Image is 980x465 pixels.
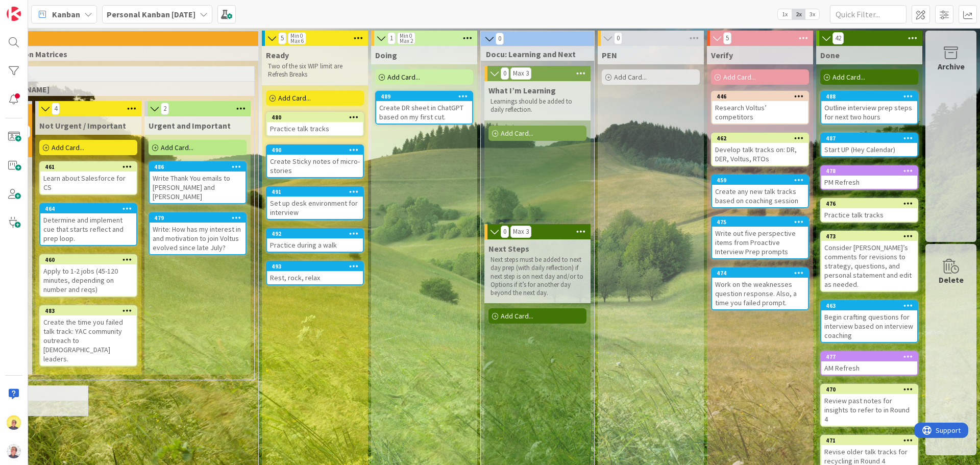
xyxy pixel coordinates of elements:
div: 492 [267,229,363,238]
span: 0 [501,67,509,80]
div: 474 [717,270,808,277]
div: 493 [267,262,363,271]
div: Apply to 1-2 jobs (45-120 minutes, depending on number and reqs) [40,264,136,296]
a: 488Outline interview prep steps for next two hours [820,91,918,125]
img: avatar [7,444,21,458]
div: 488 [826,93,917,100]
div: Create any new talk tracks based on coaching session [712,185,808,207]
a: 492Practice during a walk [266,228,364,253]
div: 490Create Sticky notes of micro-stories [267,145,363,177]
div: Max 6 [290,38,304,43]
span: 5 [723,32,731,44]
div: 471 [821,436,917,445]
div: 489 [376,92,472,101]
div: Research Voltus’ competitors [712,101,808,124]
a: 479Write: How has my interest in and motivation to join Voltus evolved since late July? [149,212,247,255]
a: 446Research Voltus’ competitors [711,91,809,125]
span: 42 [832,32,844,44]
div: 478PM Refresh [821,166,917,189]
div: 470 [821,385,917,394]
div: 461Learn about Salesforce for CS [40,162,136,194]
span: Doing [375,50,397,60]
div: 477 [826,353,917,360]
div: 486 [154,163,246,170]
a: 487Start UP (Hey Calendar) [820,133,918,157]
div: Max 3 [513,71,529,76]
a: 476Practice talk tracks [820,198,918,223]
div: 491 [272,188,363,195]
p: Learnings should be added to daily reflection. [491,97,584,114]
a: 478PM Refresh [820,165,918,190]
div: 480 [267,113,363,122]
a: 477AM Refresh [820,351,918,376]
a: 470Review past notes for insights to refer to in Round 4 [820,384,918,427]
div: 475 [712,217,808,227]
a: 491Set up desk environment for interview [266,186,364,220]
div: Delete [939,274,964,286]
div: 490 [267,145,363,155]
b: Personal Kanban [DATE] [107,9,195,19]
div: Min 0 [400,33,412,38]
div: 464 [40,204,136,213]
span: Support [21,2,46,14]
div: 459Create any new talk tracks based on coaching session [712,176,808,207]
div: 474Work on the weaknesses question response. Also, a time you failed prompt. [712,268,808,309]
div: 475Write out five perspective items from Proactive Interview Prep prompts [712,217,808,258]
div: AM Refresh [821,361,917,375]
div: 475 [717,218,808,226]
div: 459 [712,176,808,185]
span: 5 [278,32,286,44]
div: Practice during a walk [267,238,363,252]
div: Practice talk tracks [821,208,917,222]
div: 462Develop talk tracks on: DR, DER, Voltus, RTOs [712,134,808,165]
div: 476 [821,199,917,208]
a: 462Develop talk tracks on: DR, DER, Voltus, RTOs [711,133,809,166]
p: Two of the six WIP limit are Refresh Breaks [268,62,362,79]
div: Review past notes for insights to refer to in Round 4 [821,394,917,426]
span: 2 [161,103,169,115]
span: Add Card... [52,143,84,152]
div: Determine and implement cue that starts reflect and prep loop. [40,213,136,245]
span: 1 [387,32,396,44]
a: 474Work on the weaknesses question response. Also, a time you failed prompt. [711,267,809,310]
div: 476Practice talk tracks [821,199,917,222]
div: Archive [938,60,965,72]
div: 462 [717,135,808,142]
span: Verify [711,50,733,60]
span: What I’m Learning [488,85,556,95]
div: 480 [272,114,363,121]
div: Rest, rock, relax [267,271,363,284]
span: Urgent and Important [149,120,231,131]
a: 463Begin crafting questions for interview based on interview coaching [820,300,918,343]
div: 446 [712,92,808,101]
span: Add Card... [501,129,533,138]
div: Write out five perspective items from Proactive Interview Prep prompts [712,227,808,258]
div: 491 [267,187,363,197]
div: 446 [717,93,808,100]
p: Next steps must be added to next day prep (with daily reflection) if next step is on next day and... [491,256,584,297]
div: 473 [821,232,917,241]
div: 480Practice talk tracks [267,113,363,135]
div: 460Apply to 1-2 jobs (45-120 minutes, depending on number and reqs) [40,255,136,296]
div: 479Write: How has my interest in and motivation to join Voltus evolved since late July? [150,213,246,254]
div: 477AM Refresh [821,352,917,375]
div: 483 [40,306,136,315]
a: 480Practice talk tracks [266,112,364,136]
div: Learn about Salesforce for CS [40,172,136,194]
span: Done [820,50,840,60]
span: Add Card... [614,72,647,82]
div: PM Refresh [821,176,917,189]
a: 460Apply to 1-2 jobs (45-120 minutes, depending on number and reqs) [39,254,137,297]
div: Max 2 [400,38,413,43]
div: 492Practice during a walk [267,229,363,252]
span: 1x [778,9,792,19]
div: 478 [826,167,917,175]
div: 470 [826,386,917,393]
div: 483Create the time you failed talk track: YAC community outreach to [DEMOGRAPHIC_DATA] leaders. [40,306,136,365]
span: Add Card... [387,72,420,82]
span: Next Steps [488,243,529,254]
div: Begin crafting questions for interview based on interview coaching [821,310,917,342]
div: 476 [826,200,917,207]
div: 486 [150,162,246,172]
div: 491Set up desk environment for interview [267,187,363,219]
